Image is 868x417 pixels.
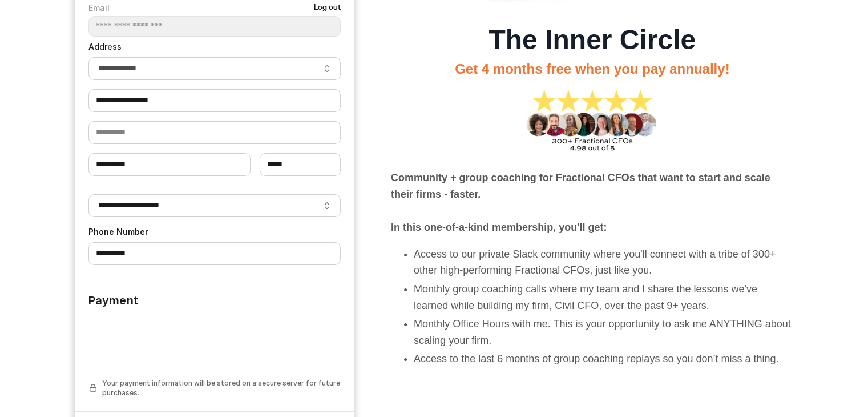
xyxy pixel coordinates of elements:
span: Get 4 months free when you pay annually! [455,61,729,77]
b: Community + group coaching for Fractional CFOs that want to start and scale their firms - faster. [391,172,770,200]
pds-box: Your payment information will be stored on a secure server for future purchases. [88,378,341,398]
h1: The Inner Circle [391,23,794,57]
strong: In this one-of-a-kind membership, you'll get: [391,222,607,233]
iframe: Secure payment input frame [86,312,344,371]
li: Access to our private Slack community where you'll connect with a tribe of 300+ other high-perfor... [414,246,794,279]
img: 87d2c62-f66f-6753-08f5-caa413f672e_66fe2831-b063-435f-94cd-8b5a59888c9c.png [522,82,662,161]
li: Monthly Office Hours with me. This is your opportunity to ask me ANYTHING about scaling your firm. [414,316,794,349]
pds-button: Log out [314,2,341,14]
li: Monthly group coaching calls where my team and I share the lessons we've learned while building m... [414,281,794,314]
label: Phone Number [88,226,341,238]
legend: Payment [88,279,138,308]
li: Access to the last 6 months of group coaching replays so you don’t miss a thing. [414,351,794,367]
label: Address [88,41,341,53]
